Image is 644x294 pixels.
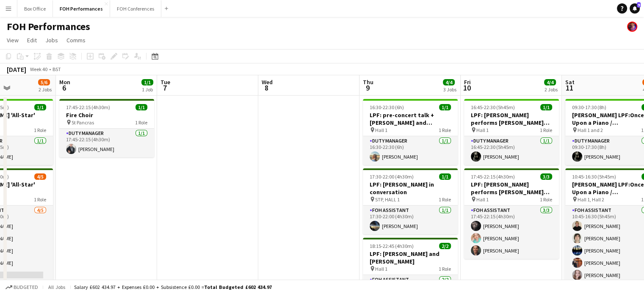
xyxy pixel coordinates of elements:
span: 9 [637,2,641,8]
span: View [7,36,19,44]
button: Budgeted [4,283,39,292]
a: View [3,35,22,46]
div: [DATE] [7,65,26,74]
span: All jobs [47,284,67,290]
span: Total Budgeted £602 434.97 [204,284,272,290]
div: Salary £602 434.97 + Expenses £0.00 + Subsistence £0.00 = [74,284,272,290]
app-user-avatar: Frazer Mclean [627,22,637,32]
a: 9 [630,3,640,14]
a: Jobs [42,35,61,46]
div: BST [53,66,61,72]
button: Box Office [17,0,53,17]
a: Comms [63,35,89,46]
span: Budgeted [14,284,38,290]
span: Jobs [45,36,58,44]
button: FOH Performances [53,0,110,17]
span: Edit [27,36,37,44]
button: FOH Conferences [110,0,161,17]
h1: FOH Performances [7,20,90,33]
a: Edit [24,35,40,46]
span: Comms [66,36,86,44]
span: Week 40 [28,66,49,72]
